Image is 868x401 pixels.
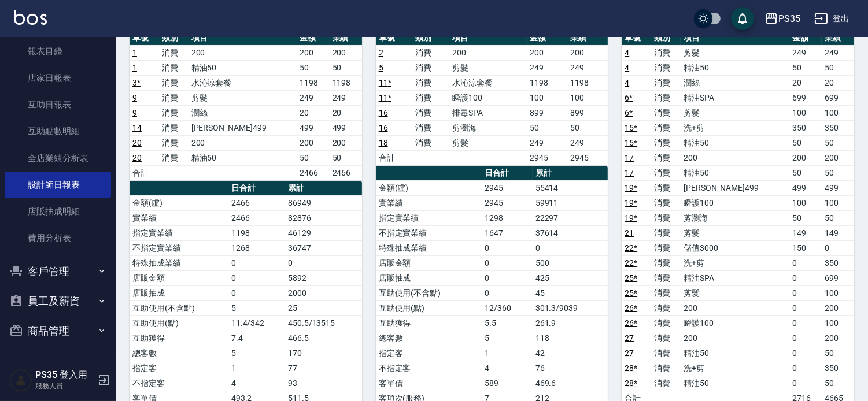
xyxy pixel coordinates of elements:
[132,138,142,147] a: 20
[5,65,111,91] a: 店家日報表
[625,228,634,237] a: 21
[376,315,482,331] td: 互助獲得
[189,105,297,120] td: 潤絲
[822,165,854,180] td: 50
[681,210,789,225] td: 剪瀏海
[567,90,608,105] td: 100
[132,108,137,117] a: 9
[822,210,854,225] td: 50
[330,135,362,150] td: 200
[651,45,681,60] td: 消費
[482,180,533,195] td: 2945
[189,150,297,165] td: 精油50
[681,60,789,75] td: 精油50
[651,331,681,346] td: 消費
[822,180,854,195] td: 499
[379,48,383,57] a: 2
[285,376,362,391] td: 93
[35,369,94,381] h5: PS35 登入用
[330,120,362,135] td: 499
[285,300,362,315] td: 25
[228,181,285,196] th: 日合計
[297,105,330,120] td: 20
[482,195,533,210] td: 2945
[189,31,297,46] th: 項目
[789,165,822,180] td: 50
[285,255,362,270] td: 0
[822,285,854,300] td: 100
[681,346,789,361] td: 精油50
[379,63,383,72] a: 5
[376,31,608,166] table: a dense table
[482,361,533,376] td: 4
[159,45,189,60] td: 消費
[789,150,822,165] td: 200
[567,105,608,120] td: 899
[567,31,608,46] th: 業績
[789,285,822,300] td: 0
[527,135,567,150] td: 249
[482,300,533,315] td: 12/360
[376,150,413,165] td: 合計
[822,255,854,270] td: 350
[482,285,533,300] td: 0
[527,120,567,135] td: 50
[822,195,854,210] td: 100
[297,90,330,105] td: 249
[789,90,822,105] td: 699
[681,31,789,46] th: 項目
[651,180,681,195] td: 消費
[130,210,228,225] td: 實業績
[533,331,608,346] td: 118
[482,346,533,361] td: 1
[130,315,228,331] td: 互助使用(點)
[412,60,449,75] td: 消費
[297,60,330,75] td: 50
[449,60,527,75] td: 剪髮
[625,48,629,57] a: 4
[789,210,822,225] td: 50
[449,45,527,60] td: 200
[822,270,854,285] td: 699
[567,45,608,60] td: 200
[810,8,854,29] button: 登出
[822,135,854,150] td: 50
[822,240,854,255] td: 0
[379,138,388,147] a: 18
[567,60,608,75] td: 249
[297,120,330,135] td: 499
[567,150,608,165] td: 2945
[789,31,822,46] th: 金額
[330,150,362,165] td: 50
[789,45,822,60] td: 249
[681,165,789,180] td: 精油50
[228,361,285,376] td: 1
[533,315,608,331] td: 261.9
[651,195,681,210] td: 消費
[376,331,482,346] td: 總客數
[789,361,822,376] td: 0
[681,315,789,331] td: 瞬護100
[651,346,681,361] td: 消費
[681,240,789,255] td: 儲值3000
[285,315,362,331] td: 450.5/13515
[533,166,608,181] th: 累計
[130,331,228,346] td: 互助獲得
[297,75,330,90] td: 1198
[189,60,297,75] td: 精油50
[449,105,527,120] td: 排毒SPA
[482,255,533,270] td: 0
[5,145,111,172] a: 全店業績分析表
[132,93,137,102] a: 9
[130,285,228,300] td: 店販抽成
[228,376,285,391] td: 4
[681,195,789,210] td: 瞬護100
[228,285,285,300] td: 0
[449,75,527,90] td: 水沁涼套餐
[189,120,297,135] td: [PERSON_NAME]499
[330,105,362,120] td: 20
[625,333,634,343] a: 27
[527,150,567,165] td: 2945
[130,300,228,315] td: 互助使用(不含點)
[622,31,651,46] th: 單號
